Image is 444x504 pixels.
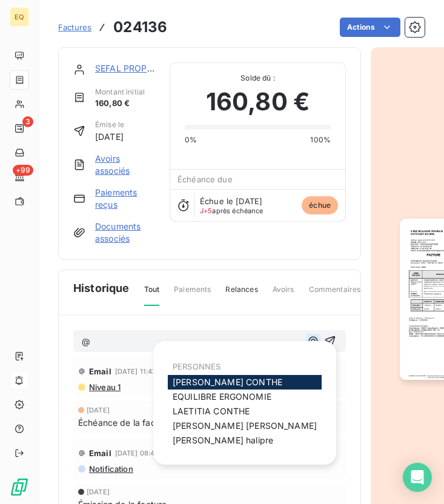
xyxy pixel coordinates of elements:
[185,134,197,145] span: 0%
[225,284,257,305] span: Relances
[177,174,233,184] span: Échéance due
[310,134,331,145] span: 100%
[78,416,171,429] span: Échéance de la facture
[200,196,262,206] span: Échue le [DATE]
[185,73,331,84] span: Solde dû :
[13,165,33,176] span: +99
[89,366,111,376] span: Email
[22,116,33,127] span: 3
[309,284,361,305] span: Commentaires
[95,98,145,110] span: 160,80 €
[95,153,155,177] a: Avoirs associés
[95,130,124,143] span: [DATE]
[115,368,157,375] span: [DATE] 11:43
[200,207,212,215] span: J+5
[95,220,155,245] a: Documents associés
[173,435,273,445] span: [PERSON_NAME] halipre
[88,382,121,392] span: Niveau 1
[144,284,160,306] span: Tout
[340,18,400,37] button: Actions
[89,448,111,458] span: Email
[403,463,432,492] div: Open Intercom Messenger
[115,449,159,457] span: [DATE] 08:49
[173,406,250,416] span: LAETITIA CONTHE
[173,420,317,431] span: [PERSON_NAME] [PERSON_NAME]
[95,119,124,130] span: Émise le
[88,464,133,474] span: Notification
[95,63,169,73] a: SEFAL PROPERTY
[200,207,263,214] span: après échéance
[206,84,310,120] span: 160,80 €
[173,362,220,371] span: PERSONNES
[174,284,211,305] span: Paiements
[58,21,91,33] a: Factures
[82,336,90,346] span: @
[95,87,145,98] span: Montant initial
[73,280,130,296] span: Historique
[173,377,282,387] span: [PERSON_NAME] CONTHE
[58,22,91,32] span: Factures
[10,7,29,27] div: EQ
[10,477,29,497] img: Logo LeanPay
[302,196,338,214] span: échue
[87,488,110,496] span: [DATE]
[87,406,110,414] span: [DATE]
[113,16,167,38] h3: 024136
[173,391,271,402] span: EQUILIBRE ERGONOMIE
[273,284,294,305] span: Avoirs
[95,187,155,211] a: Paiements reçus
